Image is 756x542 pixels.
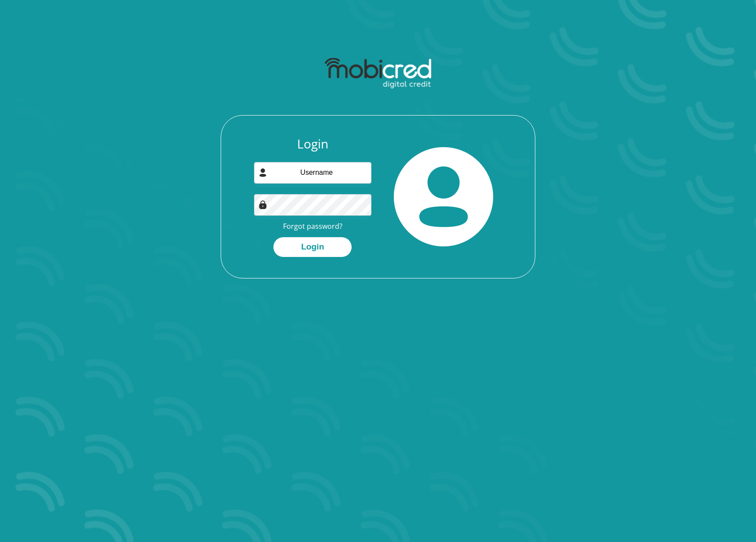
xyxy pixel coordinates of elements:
[283,221,342,231] a: Forgot password?
[254,137,372,152] h3: Login
[258,168,267,177] img: user-icon image
[325,58,431,89] img: mobicred logo
[273,237,352,257] button: Login
[258,200,267,209] img: Image
[254,162,372,184] input: Username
